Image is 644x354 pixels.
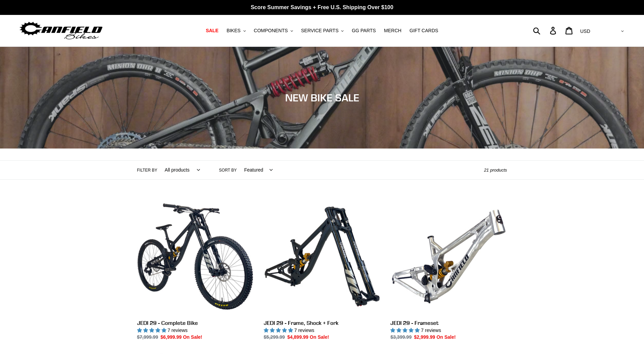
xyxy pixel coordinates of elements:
[137,167,158,173] label: Filter by
[285,92,359,104] span: NEW BIKE SALE
[223,26,249,35] button: BIKES
[202,26,222,35] a: SALE
[226,28,240,34] span: BIKES
[384,28,401,34] span: MERCH
[348,26,379,35] a: GG PARTS
[298,26,347,35] button: SERVICE PARTS
[254,28,288,34] span: COMPONENTS
[251,26,296,35] button: COMPONENTS
[537,23,554,38] input: Search
[484,168,507,173] span: 21 products
[19,20,104,41] img: Canfield Bikes
[406,26,442,35] a: GIFT CARDS
[301,28,338,34] span: SERVICE PARTS
[409,28,438,34] span: GIFT CARDS
[206,28,218,34] span: SALE
[381,26,405,35] a: MERCH
[352,28,376,34] span: GG PARTS
[219,167,237,173] label: Sort by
